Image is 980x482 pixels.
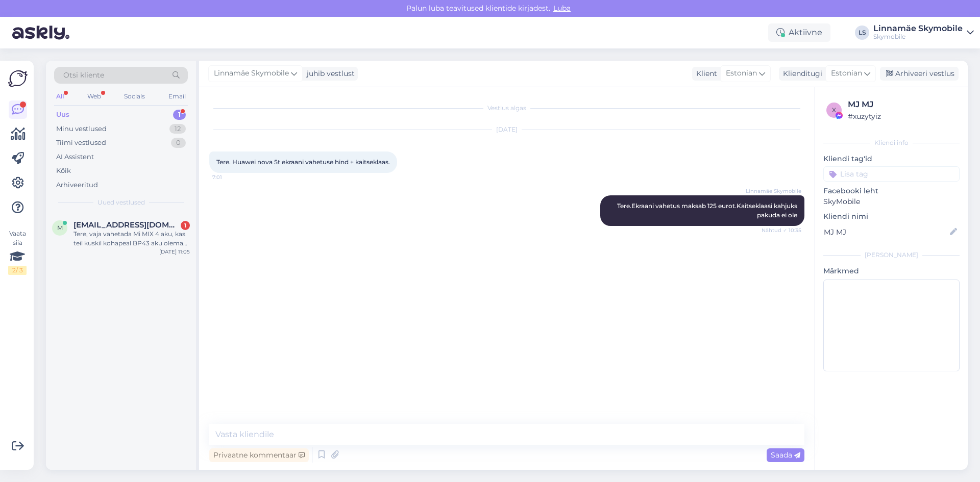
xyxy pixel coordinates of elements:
p: Facebooki leht [823,186,960,196]
p: Kliendi tag'id [823,154,960,164]
div: Skymobile [873,33,963,41]
span: Uued vestlused [97,198,145,207]
div: Minu vestlused [56,124,107,134]
span: Estonian [831,68,862,79]
span: mikk.myyrsepp@gmail.com [73,220,180,230]
div: [DATE] [209,125,804,134]
div: 12 [169,124,186,134]
img: Askly Logo [8,69,28,88]
div: Arhiveeritud [56,180,98,190]
div: Arhiveeri vestlus [880,67,959,81]
div: Kõik [56,166,71,176]
div: Aktiivne [768,23,830,42]
p: Kliendi nimi [823,211,960,222]
input: Lisa nimi [824,226,948,238]
span: Estonian [726,68,757,79]
div: Socials [122,90,147,103]
span: Nähtud ✓ 10:35 [762,226,801,234]
span: Otsi kliente [63,70,104,81]
span: Saada [771,450,800,460]
span: Tere. Huawei nova 5t ekraani vahetuse hind + kaitseklaas. [216,158,390,166]
span: Linnamäe Skymobile [214,68,289,79]
div: juhib vestlust [303,68,355,79]
div: # xuzytyiz [848,111,957,122]
span: x [832,106,836,114]
div: Klient [692,68,717,79]
div: 0 [171,138,186,148]
p: SkyMobile [823,196,960,207]
div: [DATE] 11:05 [159,248,190,256]
p: Märkmed [823,266,960,276]
div: 1 [173,110,186,120]
div: Tere, vaja vahetada Mi MIX 4 aku, kas teil kuskil kohapeal BP43 aku olemas, et saaks kiiresti töö... [73,230,190,248]
div: [PERSON_NAME] [823,250,960,260]
div: Vestlus algas [209,104,804,113]
span: Tere.Ekraani vahetus maksab 125 eurot.Kaitseklaasi kahjuks pakuda ei ole [617,202,799,219]
div: Tiimi vestlused [56,138,106,148]
div: Klienditugi [779,68,822,79]
div: 1 [181,221,190,230]
span: Luba [550,4,574,13]
div: MJ MJ [848,98,957,111]
div: Web [85,90,103,103]
div: Vaata siia [8,229,27,275]
input: Lisa tag [823,166,960,182]
span: Linnamäe Skymobile [746,187,801,195]
div: AI Assistent [56,152,94,162]
div: Privaatne kommentaar [209,448,309,462]
div: 2 / 3 [8,266,27,275]
div: All [54,90,66,103]
div: Email [166,90,188,103]
a: Linnamäe SkymobileSkymobile [873,24,974,41]
div: Kliendi info [823,138,960,147]
div: Uus [56,110,69,120]
span: 7:01 [212,173,251,181]
div: Linnamäe Skymobile [873,24,963,33]
span: m [57,224,63,232]
div: LS [855,26,869,40]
